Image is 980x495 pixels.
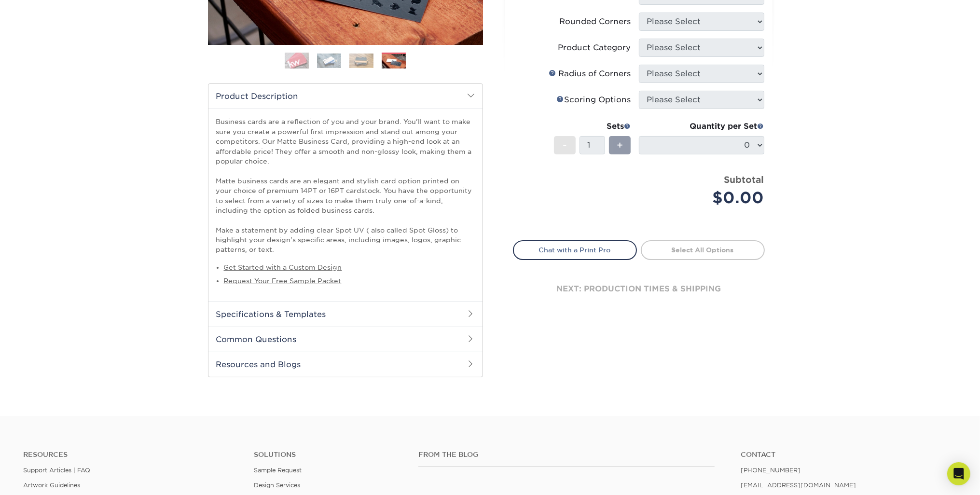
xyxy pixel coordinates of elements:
a: Contact [741,451,957,459]
div: Rounded Corners [560,16,631,27]
a: [PHONE_NUMBER] [741,467,801,474]
a: Sample Request [254,467,302,474]
iframe: Google Customer Reviews [2,466,82,492]
h2: Common Questions [208,327,483,352]
h4: Resources [23,451,239,459]
div: Quantity per Set [639,121,764,132]
a: Get Started with a Custom Design [224,263,342,271]
div: Product Category [558,42,631,54]
a: Select All Options [641,240,765,260]
img: Business Cards 01 [285,49,309,73]
span: - [563,138,567,152]
a: [EMAIL_ADDRESS][DOMAIN_NAME] [741,481,856,489]
a: Design Services [254,481,300,489]
div: next: production times & shipping [513,260,765,318]
a: Chat with a Print Pro [513,240,637,260]
img: Business Cards 02 [317,54,341,68]
div: Open Intercom Messenger [947,462,970,485]
div: Radius of Corners [549,68,631,80]
h2: Product Description [208,84,483,109]
span: + [617,138,623,152]
div: Sets [554,121,631,132]
h4: From the Blog [418,451,715,459]
div: Scoring Options [557,94,631,106]
a: Request Your Free Sample Packet [224,277,342,285]
img: Business Cards 04 [382,54,406,69]
h4: Solutions [254,451,404,459]
p: Business cards are a reflection of you and your brand. You'll want to make sure you create a powe... [216,117,475,254]
h2: Specifications & Templates [208,302,483,327]
img: Business Cards 03 [349,54,373,68]
div: $0.00 [646,186,764,209]
h2: Resources and Blogs [208,352,483,377]
strong: Subtotal [724,174,764,185]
